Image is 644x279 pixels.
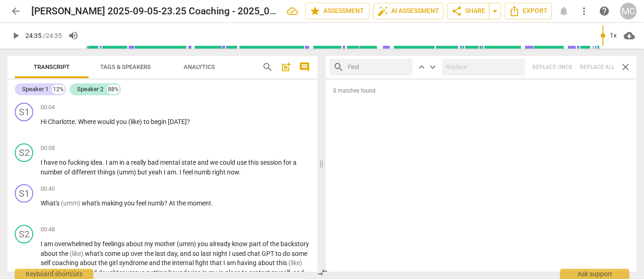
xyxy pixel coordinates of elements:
span: making [101,199,124,207]
span: Analytics [184,63,215,70]
button: Prev hit [416,62,427,73]
span: and [180,250,192,257]
span: versus [126,269,146,276]
span: the [161,259,172,267]
span: play_arrow [10,30,21,41]
span: 00:08 [41,144,55,152]
span: volume_up [68,30,79,41]
span: protect [249,269,271,276]
span: feel [183,168,194,176]
span: and [293,269,304,276]
span: I [41,159,44,166]
span: Filler word [288,259,302,267]
span: Filler word [61,199,82,207]
span: in [119,159,126,166]
span: part [249,240,262,248]
span: my [144,240,155,248]
span: night [213,250,229,257]
span: but [137,168,149,176]
span: self [41,259,52,267]
span: bad [148,159,160,166]
span: (umm) [117,168,137,176]
span: would [97,118,116,125]
span: things [97,168,117,176]
span: ? [164,199,169,207]
input: Replace [442,60,521,74]
span: numb [148,199,164,207]
span: right [212,168,227,176]
span: number [41,168,64,176]
span: to [275,250,283,257]
span: , [290,269,293,276]
span: . [75,118,78,125]
span: AI Assessment [377,6,439,17]
span: and [149,259,161,267]
span: the [144,250,155,257]
span: moment [187,199,211,207]
span: arrow_drop_down [489,6,501,17]
span: a [126,159,131,166]
span: Where [78,118,97,125]
span: this [276,259,288,267]
span: mental [160,159,181,166]
span: by [94,240,102,248]
span: Charlotte [48,118,75,125]
button: Share [447,3,489,19]
span: could [220,159,237,166]
span: in [219,269,225,276]
span: come [105,250,122,257]
span: you [124,199,136,207]
span: so [192,250,201,257]
span: my [209,269,219,276]
div: Change speaker [15,103,33,121]
span: yeah [149,168,164,176]
span: Share [451,6,485,17]
span: search [262,62,273,73]
span: the [177,199,187,207]
span: am [109,159,119,166]
span: 24:35 [25,32,42,39]
button: Show/Hide comments [297,60,312,74]
input: Find [348,60,409,74]
span: 0 matches found [326,87,637,102]
span: and [197,159,210,166]
span: am [227,259,237,267]
span: / 24:35 [43,32,62,39]
span: post_add [280,62,292,73]
button: MC [620,3,637,19]
div: 88% [107,85,119,94]
span: 00:04 [41,104,55,112]
div: Ask support [560,269,629,279]
span: this [248,159,260,166]
span: feel [136,199,148,207]
span: over [131,250,144,257]
span: numb [194,168,212,176]
span: some [292,250,307,257]
span: you [116,118,128,125]
span: used [232,250,247,257]
span: [DATE] [168,118,187,125]
span: close [620,62,631,73]
span: coaching [52,259,80,267]
span: keyboard_arrow_up [416,62,427,73]
span: last [201,250,213,257]
span: compare_arrows [317,267,328,278]
span: syndrome [119,259,149,267]
span: last [155,250,167,257]
span: no [59,159,68,166]
span: I [106,159,109,166]
span: Export [509,6,548,17]
span: up [122,250,131,257]
span: fight [195,259,210,267]
span: state [181,159,197,166]
span: 00:48 [41,226,55,234]
span: am [44,240,54,248]
span: ? [187,118,190,125]
span: I [164,168,167,176]
span: auto_fix_high [377,6,388,17]
span: we [210,159,220,166]
span: comment [299,62,310,73]
span: am [167,168,176,176]
button: Volume [65,27,82,44]
button: Play [7,27,24,44]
